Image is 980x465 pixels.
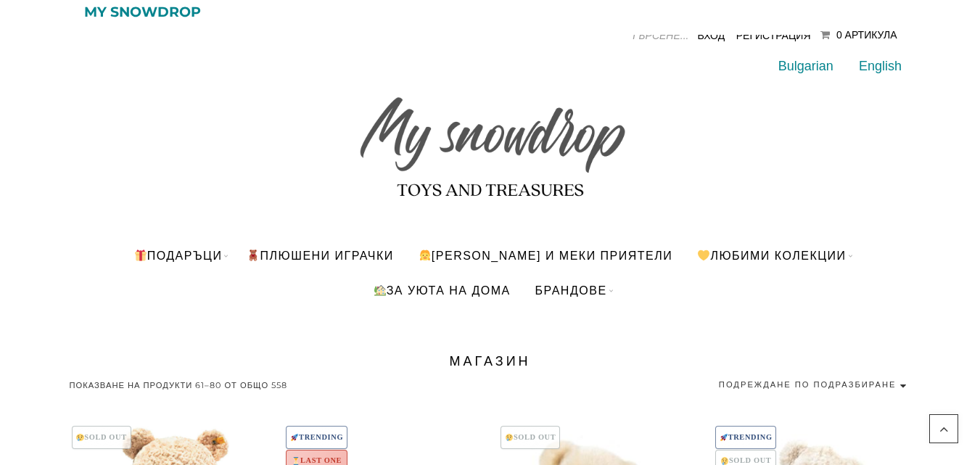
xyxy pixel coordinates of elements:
[84,7,201,17] a: My snowdrop
[123,238,233,273] a: Подаръци
[778,59,833,73] a: Bulgarian
[70,351,911,371] h1: МАГАЗИН
[135,250,147,261] img: 🎁
[524,273,618,308] a: БРАНДОВЕ
[362,273,521,308] a: За уюта на дома
[698,250,709,261] img: 💛
[374,284,386,296] img: 🏡
[859,59,902,73] a: English
[70,375,288,395] p: Показване на продукти 61–80 от общо 558
[820,29,897,41] a: 0 Артикула
[719,375,911,395] select: Поръчка
[419,250,431,261] img: 👧
[247,250,259,261] img: 🧸
[686,238,857,273] a: Любими Колекции
[836,29,897,41] div: 0 Артикула
[408,238,684,273] a: [PERSON_NAME] и меки приятели
[353,71,628,209] img: My snowdrop
[236,238,404,273] a: ПЛЮШЕНИ ИГРАЧКИ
